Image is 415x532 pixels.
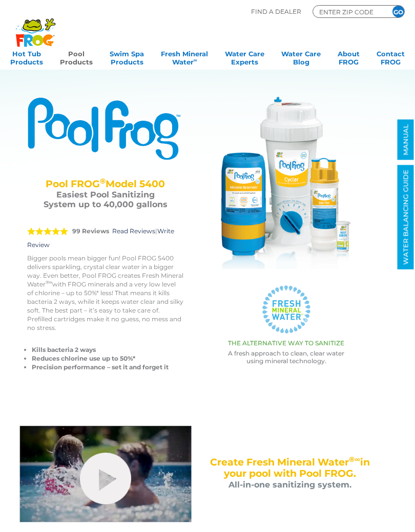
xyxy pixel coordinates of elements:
[72,227,109,235] strong: 99 Reviews
[229,480,351,490] span: All-in-one sanitizing system.
[27,97,183,161] img: Product Logo
[100,176,106,186] sup: ®
[46,279,52,285] sup: ®∞
[225,47,264,67] a: Water CareExperts
[392,6,404,17] input: GO
[40,179,171,190] h2: Pool FROG Model 5400
[40,190,171,209] h3: Easiest Pool Sanitizing System up to 40,000 gallons
[10,47,43,67] a: Hot TubProducts
[60,47,93,67] a: PoolProducts
[338,47,360,67] a: AboutFROG
[10,5,61,47] img: Frog Products Logo
[200,349,372,365] p: A fresh approach to clean, clear water using mineral technology.
[377,47,405,67] a: ContactFROG
[161,47,208,67] a: Fresh MineralWater∞
[32,345,183,354] li: Kills bacteria 2 ways
[251,5,301,18] p: Find A Dealer
[19,426,192,522] img: flippin-frog-video-still
[194,57,197,63] sup: ∞
[27,254,183,332] p: Bigger pools mean bigger fun! Pool FROG 5400 delivers sparkling, crystal clear water in a bigger ...
[349,455,360,464] sup: ®∞
[210,456,369,479] span: Create Fresh Mineral Water in your pool with Pool FROG.
[398,165,414,270] a: WATER BALANCING GUIDE
[281,47,321,67] a: Water CareBlog
[398,120,414,160] a: MANUAL
[32,363,183,371] li: Precision performance – set it and forget it
[110,47,144,67] a: Swim SpaProducts
[27,227,174,249] a: Write Review
[112,227,155,235] a: Read Reviews
[27,214,183,254] div: |
[32,354,183,363] li: Reduces chlorine use up to 50%*
[27,227,68,235] span: 5
[200,340,372,347] h3: THE ALTERNATIVE WAY TO SANITIZE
